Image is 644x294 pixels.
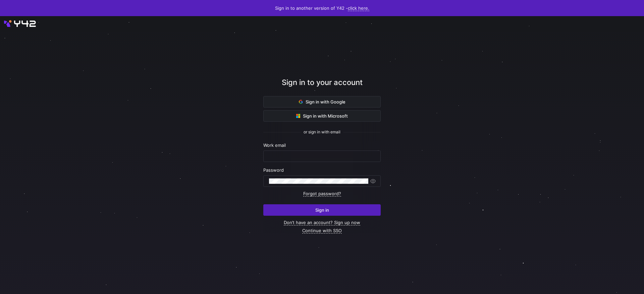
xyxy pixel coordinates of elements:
[284,220,360,225] a: Don’t have an account? Sign up now
[304,130,340,134] span: or sign in with email
[263,96,381,108] button: Sign in with Google
[315,207,329,213] span: Sign in
[263,142,286,148] span: Work email
[296,113,348,119] span: Sign in with Microsoft
[303,191,341,197] a: Forgot password?
[348,5,369,11] a: click here.
[263,110,381,122] button: Sign in with Microsoft
[299,99,345,104] span: Sign in with Google
[263,204,381,216] button: Sign in
[263,167,284,173] span: Password
[302,228,342,234] a: Continue with SSO
[263,77,381,96] div: Sign in to your account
